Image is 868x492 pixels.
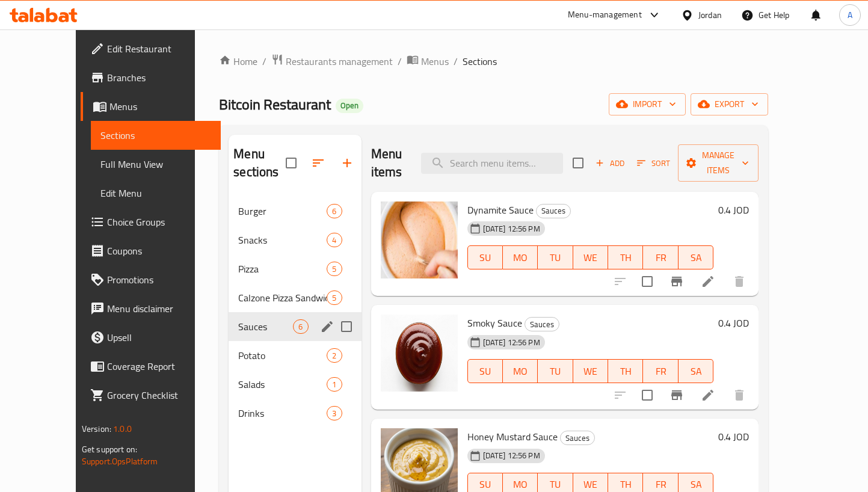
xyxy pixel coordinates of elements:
input: search [421,153,563,174]
div: Calzone Pizza Sandwich5 [229,283,361,312]
button: export [691,93,768,115]
a: Branches [81,63,221,92]
li: / [454,54,458,69]
span: Sort items [629,154,678,173]
span: Sauces [525,318,559,331]
button: SA [679,245,713,269]
span: Edit Restaurant [107,42,211,56]
button: Manage items [678,144,759,182]
span: Sauces [561,431,594,445]
span: 1 [327,379,341,390]
span: Pizza [238,262,327,276]
span: Add [594,156,626,170]
span: Sections [100,128,211,143]
span: Sections [463,54,497,69]
span: 2 [327,350,341,361]
span: Honey Mustard Sauce [467,428,558,446]
span: Add item [591,154,629,173]
span: export [700,97,759,112]
span: Snacks [238,233,327,247]
span: Burger [238,204,327,218]
button: MO [503,359,538,383]
span: 3 [327,408,341,419]
span: SA [683,249,709,266]
div: Menu-management [568,8,642,22]
div: Pizza5 [229,254,361,283]
img: Dynamite Sauce [381,201,458,278]
button: WE [573,245,608,269]
div: items [327,406,342,420]
button: edit [318,318,336,336]
h6: 0.4 JOD [718,201,749,218]
a: Grocery Checklist [81,381,221,410]
div: Sauces [560,431,595,445]
span: Select to update [635,383,660,408]
a: Upsell [81,323,221,352]
span: Menus [421,54,449,69]
span: A [848,8,852,22]
span: Menu disclaimer [107,301,211,316]
div: Sauces [536,204,571,218]
span: Select section [565,150,591,176]
span: 5 [327,292,341,304]
a: Edit Menu [91,179,221,208]
button: Sort [634,154,673,173]
button: FR [643,245,678,269]
span: Branches [107,70,211,85]
span: SU [473,363,498,380]
div: items [327,377,342,392]
a: Promotions [81,265,221,294]
button: SU [467,245,503,269]
h6: 0.4 JOD [718,428,749,445]
button: Branch-specific-item [662,267,691,296]
div: Jordan [698,8,722,22]
span: Salads [238,377,327,392]
span: Smoky Sauce [467,314,522,332]
span: Edit Menu [100,186,211,200]
span: Upsell [107,330,211,345]
button: MO [503,245,538,269]
button: delete [725,267,754,296]
a: Edit menu item [701,388,715,402]
span: Calzone Pizza Sandwich [238,291,327,305]
button: import [609,93,686,115]
span: SA [683,363,709,380]
span: Manage items [688,148,749,178]
span: Drinks [238,406,327,420]
span: [DATE] 12:56 PM [478,337,545,348]
a: Menu disclaimer [81,294,221,323]
nav: breadcrumb [219,54,768,69]
span: 5 [327,263,341,275]
a: Edit menu item [701,274,715,289]
span: 1.0.0 [113,421,132,437]
h2: Menu sections [233,145,285,181]
a: Sections [91,121,221,150]
li: / [262,54,266,69]
span: MO [508,249,533,266]
nav: Menu sections [229,192,361,432]
span: import [618,97,676,112]
h6: 0.4 JOD [718,315,749,331]
span: Sauces [238,319,293,334]
button: SU [467,359,503,383]
span: Full Menu View [100,157,211,171]
button: TH [608,359,643,383]
div: Burger6 [229,197,361,226]
span: Coverage Report [107,359,211,374]
li: / [398,54,402,69]
div: Salads1 [229,370,361,399]
span: Dynamite Sauce [467,201,534,219]
span: Select all sections [279,150,304,176]
a: Choice Groups [81,208,221,236]
button: FR [643,359,678,383]
span: SU [473,249,498,266]
span: 4 [327,235,341,246]
a: Menus [407,54,449,69]
a: Menus [81,92,221,121]
span: Sort sections [304,149,333,177]
span: [DATE] 12:56 PM [478,223,545,235]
